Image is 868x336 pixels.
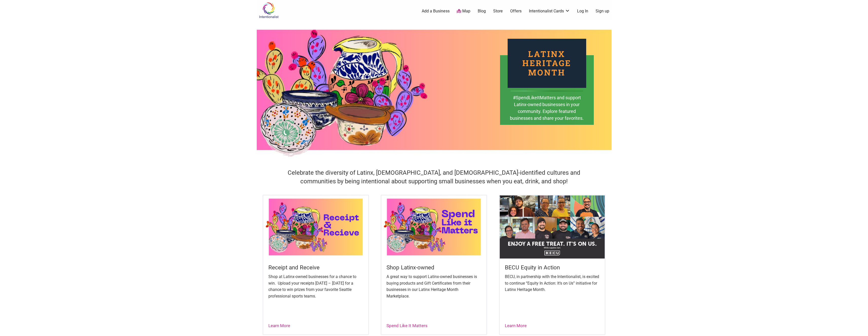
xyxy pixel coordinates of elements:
[268,273,363,299] p: Shop at Latinx-owned businesses for a chance to win. Upload your receipts [DATE] – [DATE] for a c...
[505,323,527,328] a: Learn More
[577,8,588,14] a: Log In
[274,169,594,186] h4: Celebrate the diversity of Latinx, [DEMOGRAPHIC_DATA], and [DEMOGRAPHIC_DATA]-identified cultures...
[500,195,605,258] img: Equity in Action - Latinx Heritage Month
[263,195,368,258] img: Latinx / Hispanic Heritage Month
[422,8,450,14] a: Add a Business
[596,8,609,14] a: Sign up
[510,94,584,129] div: #SpendLikeItMatters and support Latinx-owned businesses in your community. Explore featured busin...
[268,264,363,271] h5: Receipt and Receive
[505,264,600,271] h5: BECU Equity in Action
[478,8,486,14] a: Blog
[386,323,428,328] a: Spend Like It Matters
[257,2,281,18] img: Intentionalist
[386,273,481,299] p: A great way to support Latinx-owned businesses is buying products and Gift Certificates from thei...
[529,8,570,14] a: Intentionalist Cards
[510,8,522,14] a: Offers
[493,8,503,14] a: Store
[508,39,586,88] div: Latinx Heritage Month
[457,8,470,14] a: Map
[268,323,290,328] a: Learn More
[381,195,486,258] img: Latinx / Hispanic Heritage Month
[386,264,481,271] h5: Shop Latinx-owned
[505,273,600,293] p: BECU, in partnership with the Intentionalist, is excited to continue “Equity In Action: It’s on U...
